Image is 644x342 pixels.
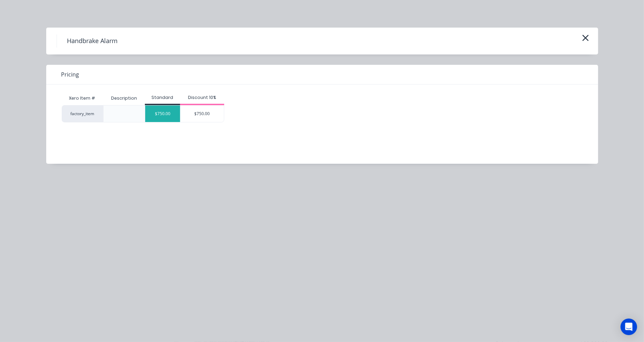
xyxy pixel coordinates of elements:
[180,105,224,122] div: $750.00
[180,94,224,101] div: Discount 10%
[145,105,180,122] div: $750.00
[106,90,142,107] div: Description
[621,319,637,335] div: Open Intercom Messenger
[57,34,128,48] h4: Handbrake Alarm
[61,70,79,79] span: Pricing
[145,94,180,101] div: Standard
[62,105,103,122] div: factory_item
[62,91,103,105] div: Xero Item #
